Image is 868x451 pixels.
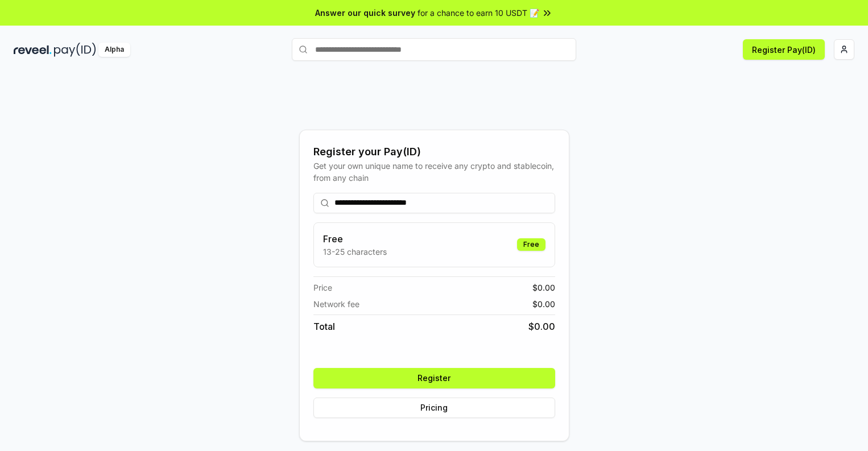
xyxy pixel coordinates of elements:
[743,39,825,60] button: Register Pay(ID)
[313,160,555,184] div: Get your own unique name to receive any crypto and stablecoin, from any chain
[313,144,555,160] div: Register your Pay(ID)
[323,232,387,246] h3: Free
[528,320,555,333] span: $ 0.00
[313,368,555,388] button: Register
[313,298,359,310] span: Network fee
[323,246,387,258] p: 13-25 characters
[315,7,415,19] span: Answer our quick survey
[532,298,555,310] span: $ 0.00
[54,43,96,57] img: pay_id
[313,282,332,293] span: Price
[517,238,545,251] div: Free
[98,43,130,57] div: Alpha
[313,398,555,418] button: Pricing
[14,43,52,57] img: reveel_dark
[313,320,335,333] span: Total
[418,7,539,19] span: for a chance to earn 10 USDT 📝
[532,282,555,293] span: $ 0.00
